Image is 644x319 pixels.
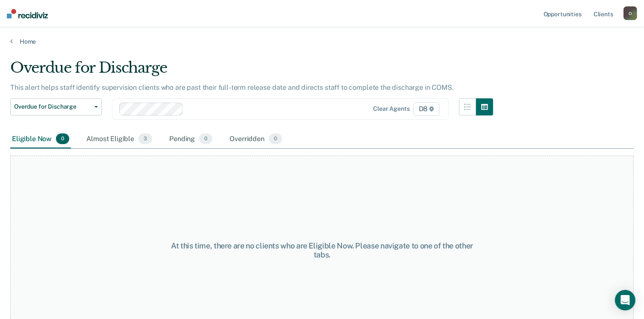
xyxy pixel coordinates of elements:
[10,38,634,45] a: Home
[615,290,635,310] div: Open Intercom Messenger
[199,133,212,145] span: 0
[138,133,152,145] span: 3
[10,83,454,92] p: This alert helps staff identify supervision clients who are past their full-term release date and...
[10,98,102,115] button: Overdue for Discharge
[7,9,48,18] img: Recidiviz
[56,133,69,145] span: 0
[14,103,91,110] span: Overdue for Discharge
[166,241,478,260] div: At this time, there are no clients who are Eligible Now. Please navigate to one of the other tabs.
[10,130,71,149] div: Eligible Now0
[228,130,284,149] div: Overridden0
[85,130,154,149] div: Almost Eligible3
[623,6,637,20] button: O
[373,105,409,112] div: Clear agents
[168,130,214,149] div: Pending0
[10,59,493,83] div: Overdue for Discharge
[413,102,440,116] span: D8
[269,133,282,145] span: 0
